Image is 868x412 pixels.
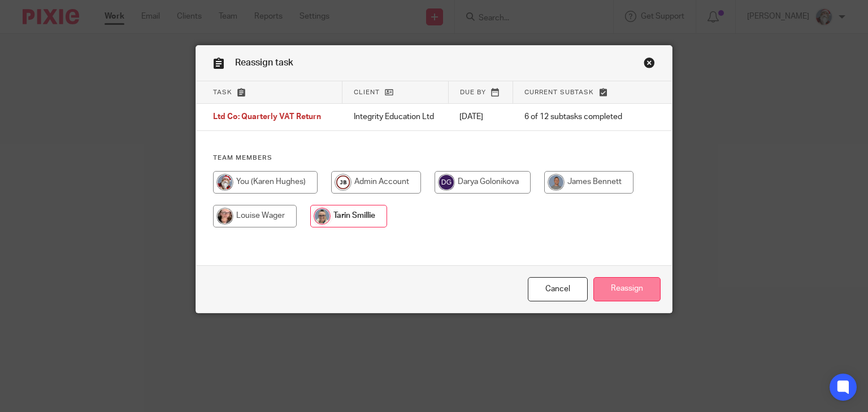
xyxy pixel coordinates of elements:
[460,89,486,95] span: Due by
[354,111,437,122] p: Integrity Education Ltd
[524,89,594,95] span: Current subtask
[354,89,380,95] span: Client
[213,154,656,163] h4: Team members
[213,89,232,95] span: Task
[459,111,502,122] p: [DATE]
[235,58,293,67] span: Reassign task
[593,277,661,301] input: Reassign
[644,57,655,72] a: Close this dialog window
[513,104,637,131] td: 6 of 12 subtasks completed
[213,113,321,121] span: Ltd Co: Quarterly VAT Return
[528,277,588,301] a: Close this dialog window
